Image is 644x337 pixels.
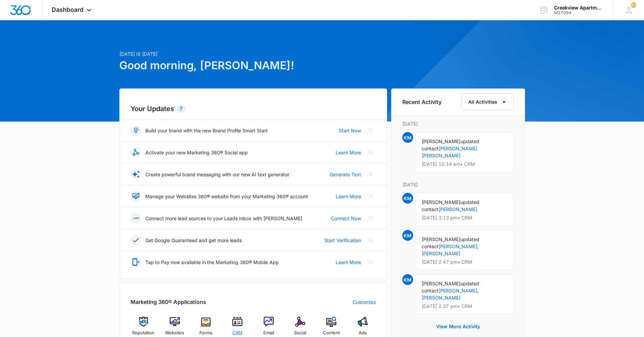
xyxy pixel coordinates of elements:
a: [PERSON_NAME], [PERSON_NAME] [422,288,479,301]
button: Close [365,235,376,245]
button: View More Activity [429,318,487,335]
span: Content [323,330,340,336]
h1: Good morning, [PERSON_NAME]! [119,57,387,74]
span: Ads [359,330,367,336]
span: [PERSON_NAME] [422,236,460,242]
button: All Activities [461,94,514,110]
h2: Your Updates [130,104,376,114]
span: Reputation [132,330,154,336]
h2: Marketing 360® Applications [130,298,206,306]
span: [PERSON_NAME] [422,281,460,286]
p: [DATE] 2:47 pm • CRM [422,260,508,264]
button: Close [365,213,376,224]
p: Build your brand with the new Brand Profile Smart Start [145,127,268,134]
div: notifications count [631,2,636,8]
span: [PERSON_NAME] [422,138,460,144]
span: Email [263,330,274,336]
button: Close [365,257,376,267]
p: [DATE] 3:13 pm • CRM [422,215,508,220]
a: Learn More [336,149,361,156]
p: [DATE] [402,120,514,127]
a: Start Verification [324,237,361,244]
p: [DATE] is [DATE] [119,50,387,57]
button: Close [365,169,376,180]
button: Close [365,125,376,136]
p: Tap to Pay now available in the Marketing 360® Mobile App [145,259,279,266]
span: Social [294,330,306,336]
button: Close [365,147,376,158]
p: Create powerful brand messaging with our new AI text generator [145,171,289,178]
a: Connect Now [331,215,361,222]
a: Generate Text [330,171,361,178]
span: KM [402,274,413,285]
p: Manage your Websites 360® website from your Marketing 360® account [145,193,308,200]
span: 83 [631,2,636,8]
span: Websites [165,330,184,336]
span: KM [402,132,413,143]
span: Dashboard [52,6,84,13]
button: Close [365,191,376,202]
div: account id [554,10,603,15]
h6: Recent Activity [402,98,442,106]
span: KM [402,230,413,241]
p: Activate your new Marketing 360® Social app [145,149,248,156]
a: [PERSON_NAME], [PERSON_NAME] [422,243,479,256]
a: [PERSON_NAME] [438,206,477,212]
span: KM [402,193,413,204]
a: Customize [353,299,376,306]
a: [PERSON_NAME] [PERSON_NAME] [422,146,477,158]
span: [PERSON_NAME] [422,199,460,205]
a: Learn More [336,193,361,200]
p: [DATE] 2:37 pm • CRM [422,304,508,309]
span: Forms [199,330,212,336]
p: [DATE] 10:14 am • CRM [422,162,508,166]
span: CRM [232,330,242,336]
p: [DATE] [402,181,514,188]
div: 7 [177,105,185,113]
p: Connect more lead sources to your Leads Inbox with [PERSON_NAME] [145,215,302,222]
a: Learn More [336,259,361,266]
a: Start Now [339,127,361,134]
div: account name [554,5,603,10]
p: Get Google Guaranteed and get more leads [145,237,242,244]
